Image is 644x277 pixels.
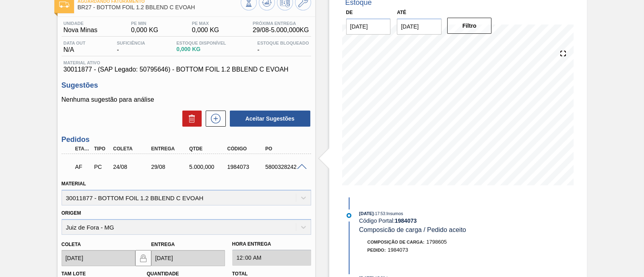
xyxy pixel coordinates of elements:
[359,211,374,216] span: [DATE]
[78,4,241,10] span: BR27 - BOTTOM FOIL 1.2 BBLEND C EVOAH
[397,18,442,35] input: dd/mm/yyyy
[263,146,305,152] div: PO
[176,41,226,45] span: Estoque Disponível
[64,27,97,34] span: Nova Minas
[62,181,86,187] label: Material
[117,41,145,45] span: Suficiência
[187,164,229,170] div: 5.000,000
[385,211,403,216] span: : Insumos
[62,96,311,103] p: Nenhuma sugestão para análise
[64,21,97,26] span: Unidade
[253,21,309,26] span: Próxima Entrega
[187,146,229,152] div: Qtde
[115,41,147,53] div: -
[346,18,391,35] input: dd/mm/yyyy
[59,2,69,8] img: Ícone
[62,210,81,216] label: Origem
[176,46,226,52] span: 0,000 KG
[230,111,310,127] button: Aceitar Sugestões
[62,135,311,144] h3: Pedidos
[64,66,309,73] span: 30011877 - (SAP Legado: 50795646) - BOTTOM FOIL 1.2 BBLEND C EVOAH
[73,158,93,176] div: Aguardando Faturamento
[135,250,151,266] button: locked
[73,146,93,152] div: Etapa
[131,21,159,26] span: PE MIN
[388,247,408,253] span: 1984073
[359,217,550,224] div: Código Portal:
[149,146,191,152] div: Entrega
[263,164,305,170] div: 5800328242
[257,41,309,45] span: Estoque Bloqueado
[374,211,385,216] span: - 17:53
[111,146,153,152] div: Coleta
[62,81,311,90] h3: Sugestões
[426,239,447,245] span: 1798605
[138,253,148,263] img: locked
[92,146,111,152] div: Tipo
[225,146,267,152] div: Código
[253,27,309,34] span: 29/08 - 5.000,000 KG
[64,60,309,65] span: Material ativo
[131,27,159,34] span: 0,000 KG
[232,238,311,250] label: Hora Entrega
[151,250,225,266] input: dd/mm/yyyy
[111,164,153,170] div: 24/08/2025
[92,164,111,170] div: Pedido de Compra
[151,242,175,247] label: Entrega
[149,164,191,170] div: 29/08/2025
[62,250,135,266] input: dd/mm/yyyy
[75,164,91,170] p: AF
[202,111,226,127] div: Nova sugestão
[147,271,179,277] label: Quantidade
[397,10,406,15] label: Até
[192,21,219,26] span: PE MAX
[447,18,492,34] button: Filtro
[359,226,466,233] span: Composicão de carga / Pedido aceito
[367,240,425,244] span: Composição de Carga :
[192,27,219,34] span: 0,000 KG
[178,111,202,127] div: Excluir Sugestões
[232,271,248,277] label: Total
[367,248,386,252] span: Pedido :
[62,41,88,53] div: N/A
[255,41,311,53] div: -
[62,242,81,247] label: Coleta
[62,271,86,277] label: Tam lote
[346,10,353,15] label: De
[226,110,311,127] div: Aceitar Sugestões
[225,164,267,170] div: 1984073
[395,217,417,224] strong: 1984073
[347,213,351,218] img: atual
[64,41,86,45] span: Data out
